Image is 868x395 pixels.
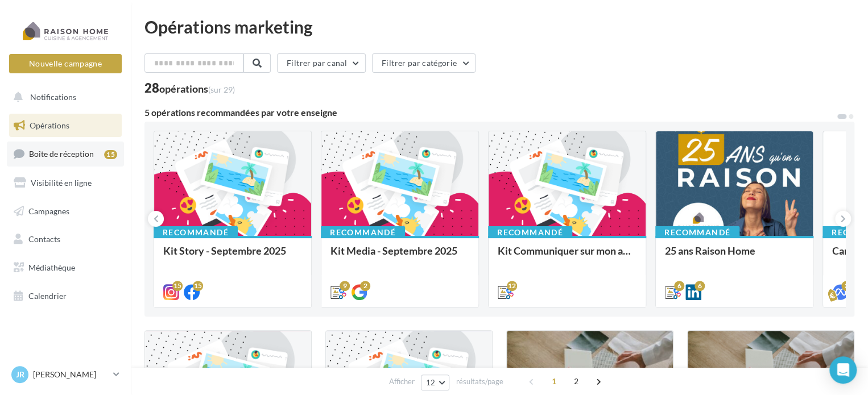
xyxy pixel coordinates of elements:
span: Opérations [30,120,69,130]
div: Recommandé [655,226,739,239]
a: Jr [PERSON_NAME] [9,364,122,385]
div: Kit Story - Septembre 2025 [163,245,302,268]
button: Filtrer par canal [277,53,366,73]
div: 15 [172,281,183,291]
div: 15 [104,150,117,159]
div: Recommandé [154,226,238,239]
div: 3 [841,281,852,291]
div: Recommandé [321,226,405,239]
div: 12 [507,281,517,291]
div: 25 ans Raison Home [665,245,804,268]
p: [PERSON_NAME] [33,369,109,380]
div: 2 [360,281,370,291]
span: Boîte de réception [29,149,94,159]
span: Afficher [389,376,415,387]
span: 12 [426,378,436,387]
a: Calendrier [7,284,124,308]
button: Notifications [7,85,119,109]
span: 1 [545,372,563,390]
div: 6 [695,281,705,291]
a: Visibilité en ligne [7,171,124,195]
div: 28 [144,82,235,94]
span: (sur 29) [208,85,235,94]
div: 5 opérations recommandées par votre enseigne [144,108,836,117]
span: 2 [567,372,585,390]
span: Campagnes [28,206,69,215]
div: Kit Media - Septembre 2025 [330,245,469,268]
span: résultats/page [456,376,503,387]
span: Calendrier [28,291,67,301]
a: Campagnes [7,199,124,223]
div: 9 [340,281,350,291]
a: Boîte de réception15 [7,142,124,166]
div: 15 [193,281,203,291]
button: 12 [421,375,450,390]
a: Médiathèque [7,256,124,280]
span: Jr [16,369,24,380]
div: Opérations marketing [144,18,854,35]
div: 6 [674,281,684,291]
span: Notifications [30,92,76,102]
a: Opérations [7,114,124,138]
div: Kit Communiquer sur mon activité [498,245,636,268]
a: Contacts [7,227,124,251]
span: Contacts [28,234,60,244]
div: Recommandé [488,226,572,239]
span: Médiathèque [28,263,75,272]
div: Open Intercom Messenger [829,356,857,384]
span: Visibilité en ligne [31,178,92,188]
div: opérations [159,84,235,94]
button: Filtrer par catégorie [372,53,476,73]
button: Nouvelle campagne [9,54,122,73]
